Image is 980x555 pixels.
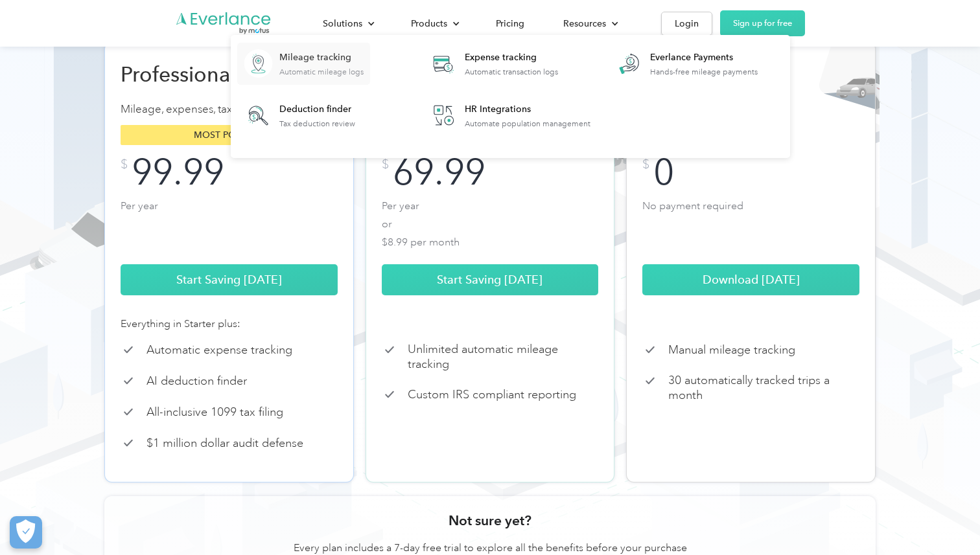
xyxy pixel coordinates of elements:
div: $ [642,158,649,171]
div: Automatic transaction logs [465,67,558,76]
div: Solutions [310,12,385,35]
nav: Products [231,35,790,158]
div: Automatic mileage logs [279,67,364,76]
div: $ [121,158,128,171]
div: $ [382,158,389,171]
p: Mileage, expenses, tax filing [121,100,338,119]
a: Pricing [483,12,537,35]
a: Start Saving [DATE] [382,264,599,295]
a: Deduction finderTax deduction review [237,95,362,137]
div: Most popular [121,125,338,145]
p: Per year or $8.99 per month [382,197,599,249]
div: Tax deduction review [279,119,355,128]
div: Everything in Starter plus: [121,316,338,332]
a: Download [DATE] [642,264,859,295]
input: Submit [223,170,308,198]
div: Mileage tracking [279,51,364,64]
div: Automate population management [465,119,590,128]
a: Login [661,12,712,36]
input: Submit [223,117,308,144]
button: Cookies Settings [10,516,42,549]
div: Hands-free mileage payments [650,67,758,76]
div: Products [411,16,447,32]
div: 69.99 [393,158,485,187]
h2: Professional [121,62,257,87]
a: Go to homepage [175,11,272,36]
div: Pricing [496,16,524,32]
a: HR IntegrationsAutomate population management [423,95,597,137]
div: Expense tracking [465,51,558,64]
p: All-inclusive 1099 tax filing [146,405,283,420]
a: Expense trackingAutomatic transaction logs [423,43,565,85]
p: $1 million dollar audit defense [146,436,303,451]
p: 30 automatically tracked trips a month [668,373,859,402]
div: Solutions [323,16,362,32]
div: 99.99 [132,158,224,187]
p: Unlimited automatic mileage tracking [408,342,599,371]
p: Custom IRS compliant reporting [408,387,576,402]
div: Login [675,16,699,32]
div: Everlance Payments [650,51,758,64]
p: Manual mileage tracking [668,343,795,357]
div: Resources [563,16,606,32]
div: Deduction finder [279,103,355,116]
a: Sign up for free [720,10,805,36]
p: Automatic expense tracking [146,343,292,357]
a: Start Saving [DATE] [121,264,338,295]
p: Per year [121,197,338,249]
div: HR Integrations [465,103,590,116]
div: 0 [653,158,674,187]
div: Products [398,12,470,35]
p: No payment required [642,197,859,249]
p: AI deduction finder [146,374,247,389]
div: Resources [550,12,629,35]
a: Mileage trackingAutomatic mileage logs [237,43,370,85]
a: Everlance PaymentsHands-free mileage payments [608,43,764,85]
h3: Not sure yet? [449,512,531,530]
